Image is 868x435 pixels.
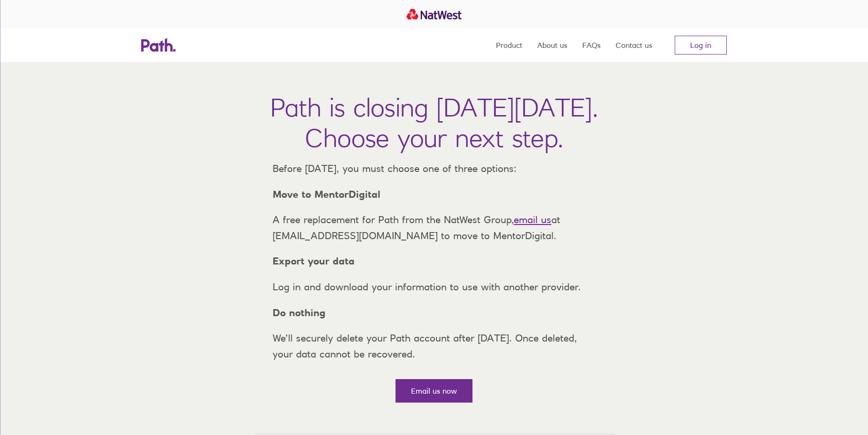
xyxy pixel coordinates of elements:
a: FAQs [582,28,601,62]
strong: Export your data [273,255,355,267]
p: A free replacement for Path from the NatWest Group, at [EMAIL_ADDRESS][DOMAIN_NAME] to move to Me... [265,212,603,243]
a: About us [537,28,567,62]
p: Before [DATE], you must choose one of three options: [265,161,603,177]
a: Log in [675,36,727,54]
p: Log in and download your information to use with another provider. [265,279,603,295]
a: Email us now [396,379,472,403]
p: We’ll securely delete your Path account after [DATE]. Once deleted, your data cannot be recovered. [265,330,603,362]
a: Contact us [616,28,652,62]
a: email us [514,214,551,225]
h1: Path is closing [DATE][DATE]. Choose your next step. [270,92,598,153]
strong: Move to MentorDigital [273,188,381,200]
strong: Do nothing [273,307,326,318]
a: Product [496,28,522,62]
